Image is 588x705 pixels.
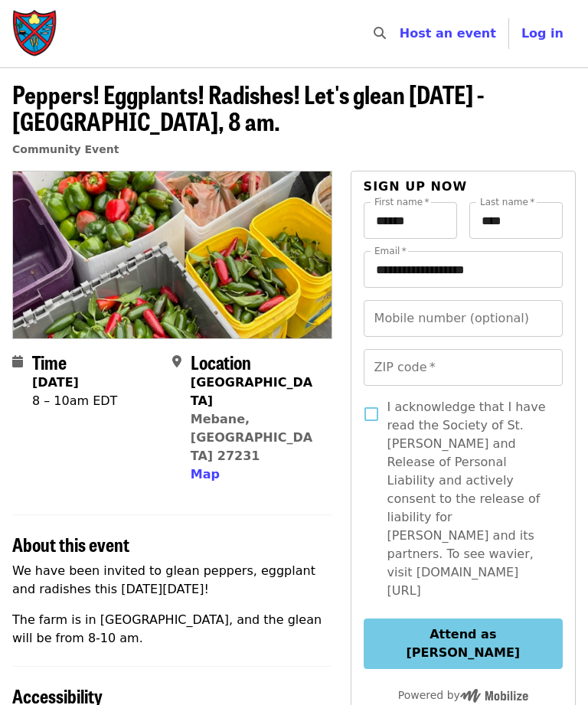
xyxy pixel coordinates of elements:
[12,611,332,648] p: The farm is in [GEOGRAPHIC_DATA], and the glean will be from 8-10 am.
[191,348,251,375] span: Location
[12,562,332,599] p: We have been invited to glean peppers, eggplant and radishes this [DATE][DATE]!
[364,179,468,194] span: Sign up now
[12,9,58,58] img: Society of St. Andrew - Home
[364,202,457,239] input: First name
[13,171,332,338] img: Peppers! Eggplants! Radishes! Let's glean Monday 9/29/2025 - Cedar Grove NC, 8 am. organized by S...
[12,76,484,139] span: Peppers! Eggplants! Radishes! Let's glean [DATE] - [GEOGRAPHIC_DATA], 8 am.
[364,349,563,386] input: ZIP code
[469,202,563,239] input: Last name
[32,375,79,390] strong: [DATE]
[480,197,534,207] label: Last name
[32,348,67,375] span: Time
[191,467,220,481] span: Map
[374,197,430,207] label: First name
[398,689,528,701] span: Powered by
[191,465,220,484] button: Map
[387,398,550,600] span: I acknowledge that I have read the Society of St. [PERSON_NAME] and Release of Personal Liability...
[364,251,563,288] input: Email
[521,26,563,41] span: Log in
[509,18,576,49] button: Log in
[400,26,496,41] a: Host an event
[12,530,129,557] span: About this event
[32,392,117,410] div: 8 – 10am EDT
[374,26,386,41] i: search icon
[460,689,528,703] img: Powered by Mobilize
[395,15,407,52] input: Search
[374,246,407,256] label: Email
[191,412,312,463] a: Mebane, [GEOGRAPHIC_DATA] 27231
[364,300,563,337] input: Mobile number (optional)
[364,619,563,669] button: Attend as [PERSON_NAME]
[191,375,312,408] strong: [GEOGRAPHIC_DATA]
[12,354,23,369] i: calendar icon
[172,354,181,369] i: map-marker-alt icon
[12,143,119,155] a: Community Event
